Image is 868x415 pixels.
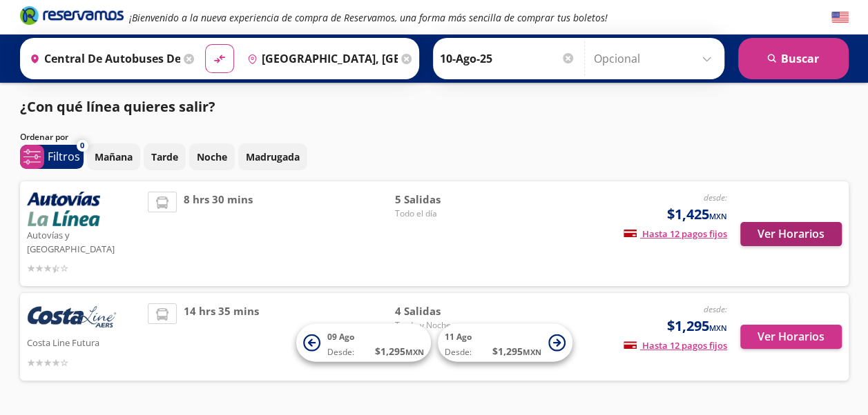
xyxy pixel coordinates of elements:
span: 4 Salidas [394,303,491,319]
small: MXN [709,323,727,333]
p: Filtros [48,148,80,165]
input: Buscar Origen [24,41,180,76]
span: Tarde y Noche [394,319,491,332]
p: Noche [197,150,227,164]
span: 14 hrs 35 mins [184,303,259,370]
button: 11 AgoDesde:$1,295MXN [438,324,572,362]
span: Desde: [445,346,472,358]
button: English [831,9,849,26]
i: Brand Logo [20,5,124,26]
button: 0Filtros [20,145,84,169]
p: Mañana [95,150,133,164]
em: desde: [704,303,727,315]
p: ¿Con qué línea quieres salir? [20,97,215,117]
span: Desde: [327,346,354,358]
span: 09 Ago [327,331,354,343]
button: Mañana [87,143,140,170]
button: Ver Horarios [740,325,842,349]
span: Hasta 12 pagos fijos [624,339,727,352]
input: Opcional [594,41,717,76]
input: Buscar Destino [242,41,398,76]
span: 0 [80,140,84,152]
p: Tarde [151,150,178,164]
span: $ 1,295 [375,344,424,358]
button: Tarde [144,143,186,170]
span: 8 hrs 30 mins [184,192,253,276]
img: Autovías y La Línea [27,192,100,226]
small: MXN [709,211,727,221]
a: Brand Logo [20,5,124,30]
span: $1,425 [667,204,727,225]
small: MXN [523,347,541,357]
span: Hasta 12 pagos fijos [624,227,727,240]
small: MXN [405,347,424,357]
p: Madrugada [246,150,300,164]
em: ¡Bienvenido a la nueva experiencia de compra de Reservamos, una forma más sencilla de comprar tus... [129,11,608,24]
button: Ver Horarios [740,222,842,246]
button: 09 AgoDesde:$1,295MXN [296,324,431,362]
p: Ordenar por [20,131,68,143]
em: desde: [704,192,727,203]
span: $ 1,295 [492,344,541,358]
span: Todo el día [394,207,491,220]
img: Costa Line Futura [27,303,117,334]
span: 5 Salidas [394,192,491,207]
span: $1,295 [667,316,727,336]
p: Autovías y [GEOGRAPHIC_DATA] [27,226,142,256]
button: Buscar [738,38,849,79]
input: Elegir Fecha [440,41,575,76]
button: Madrugada [238,143,307,170]
button: Noche [189,143,235,170]
p: Costa Line Futura [27,334,142,350]
span: 11 Ago [445,331,472,343]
